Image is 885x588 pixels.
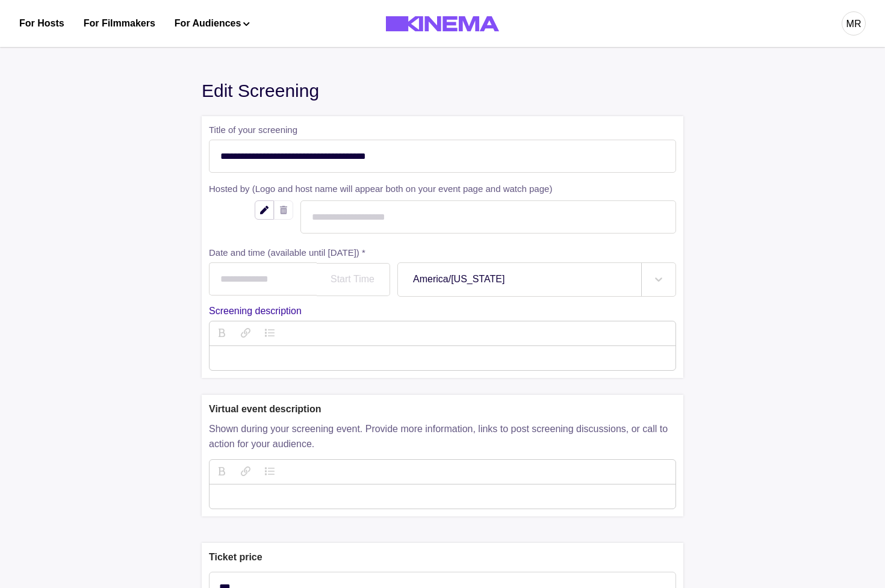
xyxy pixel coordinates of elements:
[209,246,669,260] label: Date and time (available until [DATE]) *
[220,212,236,227] svg: avatar
[209,182,669,196] label: Hosted by (Logo and host name will appear both on your event page and watch page)
[209,123,676,137] label: Title of your screening
[209,550,676,565] p: Ticket price
[209,421,676,452] p: Shown during your screening event. Provide more information, links to post screening discussions,...
[209,402,676,416] p: Virtual event description
[255,200,274,220] button: Edit
[175,16,250,31] button: For Audiences
[846,17,862,31] div: MR
[209,304,676,318] p: Screening description
[219,351,666,365] div: description
[84,16,155,31] a: For Filmmakers
[274,200,293,220] button: Delete Branding
[202,77,683,104] div: Edit Screening
[219,489,666,504] div: featureDescription
[331,274,376,284] div: Start Time
[19,16,64,31] a: For Hosts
